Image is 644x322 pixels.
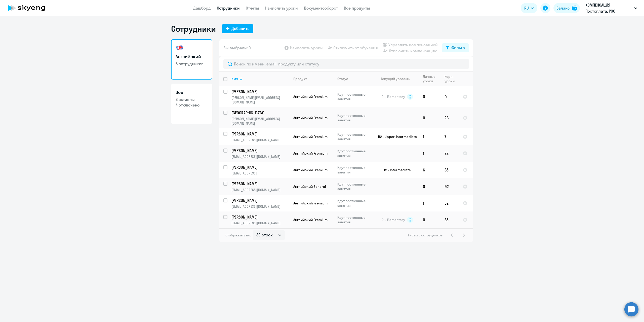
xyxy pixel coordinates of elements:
img: balance [572,6,577,11]
td: 7 [440,128,459,145]
a: Сотрудники [217,6,240,11]
span: Английский Premium [293,168,328,172]
a: Начислить уроки [265,6,298,11]
a: Все продукты [344,6,370,11]
p: Идут постоянные занятия [337,92,372,101]
span: 1 - 8 из 8 сотрудников [408,233,443,237]
p: [EMAIL_ADDRESS][DOMAIN_NAME] [231,204,289,209]
div: Корп. уроки [445,74,459,83]
div: Статус [337,77,372,81]
td: 0 [419,107,440,128]
p: Идут постоянные занятия [337,199,372,208]
p: [PERSON_NAME] [231,148,288,153]
p: 8 активны [176,97,208,102]
p: Идут постоянные занятия [337,132,372,141]
p: [PERSON_NAME][EMAIL_ADDRESS][DOMAIN_NAME] [231,95,289,104]
td: 0 [419,178,440,195]
div: Баланс [556,5,570,11]
h3: Английский [176,53,208,60]
p: [EMAIL_ADDRESS] [231,171,289,175]
div: Личные уроки [423,74,437,83]
td: B2 - Upper-Intermediate [372,128,419,145]
td: 0 [419,86,440,107]
p: Идут постоянные занятия [337,182,372,191]
td: 52 [440,195,459,211]
div: Текущий уровень [381,77,410,81]
div: Добавить [231,25,249,31]
a: [PERSON_NAME] [231,131,289,137]
span: A1 - Elementary [382,218,405,222]
span: Вы выбрали: 0 [223,45,251,51]
button: Добавить [222,24,253,33]
button: Балансbalance [553,3,580,13]
p: [EMAIL_ADDRESS][DOMAIN_NAME] [231,221,289,225]
span: Английский Premium [293,94,328,99]
p: [PERSON_NAME][EMAIL_ADDRESS][DOMAIN_NAME] [231,117,289,126]
span: A1 - Elementary [382,94,405,99]
p: [GEOGRAPHIC_DATA] [231,110,288,116]
td: 1 [419,128,440,145]
p: Идут постоянные занятия [337,149,372,158]
span: Английский General [293,184,326,189]
a: Дашборд [193,6,211,11]
a: Английский8 сотрудников [171,39,212,80]
p: Идут постоянные занятия [337,165,372,174]
span: Английский Premium [293,201,328,205]
p: [EMAIL_ADDRESS][DOMAIN_NAME] [231,154,289,159]
td: 1 [419,145,440,162]
a: [PERSON_NAME] [231,148,289,153]
td: 1 [419,195,440,211]
p: [PERSON_NAME] [231,198,288,203]
h3: Все [176,89,208,96]
div: Текущий уровень [376,77,419,81]
p: [EMAIL_ADDRESS][DOMAIN_NAME] [231,188,289,192]
span: Английский Premium [293,134,328,139]
h1: Сотрудники [171,24,216,34]
a: [PERSON_NAME] [231,89,289,94]
a: [PERSON_NAME] [231,181,289,187]
p: [PERSON_NAME] [231,214,288,220]
p: [PERSON_NAME] [231,164,288,170]
td: 0 [440,86,459,107]
a: Все8 активны4 отключено [171,84,212,124]
p: [EMAIL_ADDRESS][DOMAIN_NAME] [231,138,289,142]
a: [GEOGRAPHIC_DATA] [231,110,289,116]
p: [PERSON_NAME] [231,131,288,137]
div: Статус [337,77,348,81]
p: [PERSON_NAME] [231,89,288,94]
a: [PERSON_NAME] [231,214,289,220]
td: B1 - Intermediate [372,162,419,178]
td: 0 [419,211,440,228]
p: КОМПЕНСАЦИЯ Постоплата, РЭС ИНЖИНИРИНГ, ООО [585,2,632,14]
td: 26 [440,107,459,128]
span: Отображать по: [225,233,251,237]
div: Фильтр [451,45,465,51]
span: RU [524,5,529,11]
img: english [176,44,184,52]
span: Английский Premium [293,218,328,222]
button: RU [521,3,537,13]
div: Имя [231,77,289,81]
div: Продукт [293,77,307,81]
p: [PERSON_NAME] [231,181,288,187]
td: 35 [440,211,459,228]
a: Отчеты [246,6,259,11]
span: Английский Premium [293,116,328,120]
td: 35 [440,162,459,178]
button: КОМПЕНСАЦИЯ Постоплата, РЭС ИНЖИНИРИНГ, ООО [583,2,640,14]
p: Идут постоянные занятия [337,113,372,122]
span: Английский Premium [293,151,328,156]
td: 6 [419,162,440,178]
a: [PERSON_NAME] [231,164,289,170]
div: Имя [231,77,238,81]
input: Поиск по имени, email, продукту или статусу [223,59,469,69]
a: [PERSON_NAME] [231,198,289,203]
p: 4 отключено [176,102,208,108]
td: 22 [440,145,459,162]
div: Корп. уроки [445,74,455,83]
button: Фильтр [442,43,469,52]
div: Личные уроки [423,74,440,83]
td: 92 [440,178,459,195]
div: Продукт [293,77,333,81]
